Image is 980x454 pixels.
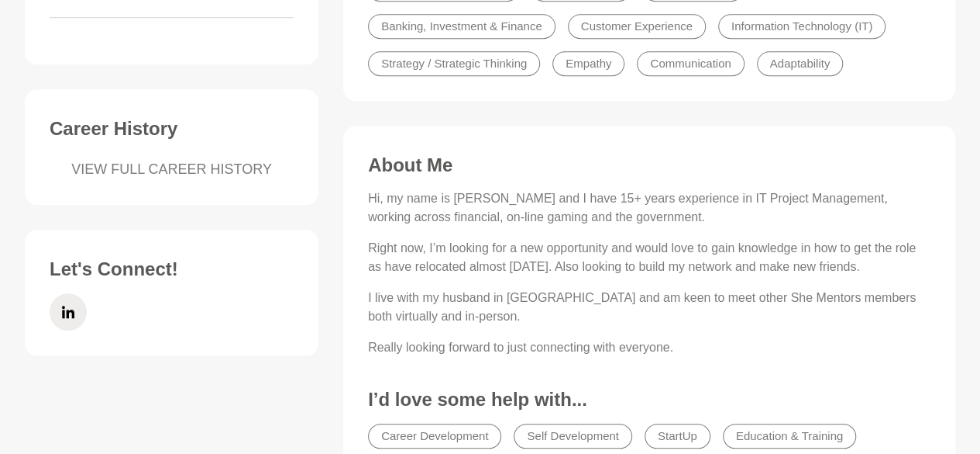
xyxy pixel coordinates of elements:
[50,117,294,140] h3: Career History
[368,154,930,177] h3: About Me
[368,189,930,227] p: Hi, my name is [PERSON_NAME] and I have 15+ years experience in IT Project Management, working ac...
[50,293,87,331] a: LinkedIn
[50,159,294,180] a: VIEW FULL CAREER HISTORY
[368,388,930,411] h3: I’d love some help with...
[368,289,930,326] p: I live with my husband in [GEOGRAPHIC_DATA] and am keen to meet other She Mentors members both vi...
[368,338,930,357] p: Really looking forward to just connecting with everyone.
[50,258,294,281] h3: Let's Connect!
[368,239,930,276] p: Right now, I’m looking for a new opportunity and would love to gain knowledge in how to get the r...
